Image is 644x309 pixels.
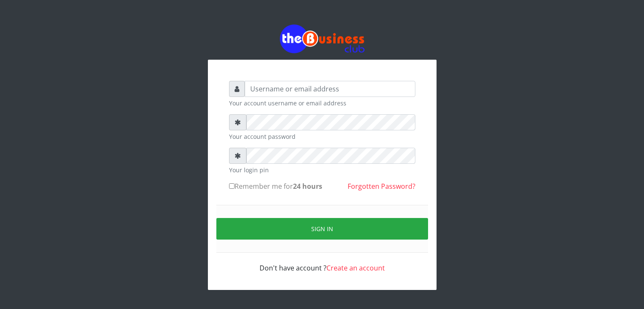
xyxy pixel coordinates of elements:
input: Remember me for24 hours [229,183,235,189]
a: Create an account [326,263,385,273]
div: Don't have account ? [229,253,415,273]
small: Your account password [229,132,415,141]
a: Forgotten Password? [348,182,415,191]
b: 24 hours [293,182,322,191]
label: Remember me for [229,181,322,191]
small: Your account username or email address [229,99,415,108]
small: Your login pin [229,166,415,174]
input: Username or email address [245,81,415,97]
button: Sign in [216,218,428,240]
